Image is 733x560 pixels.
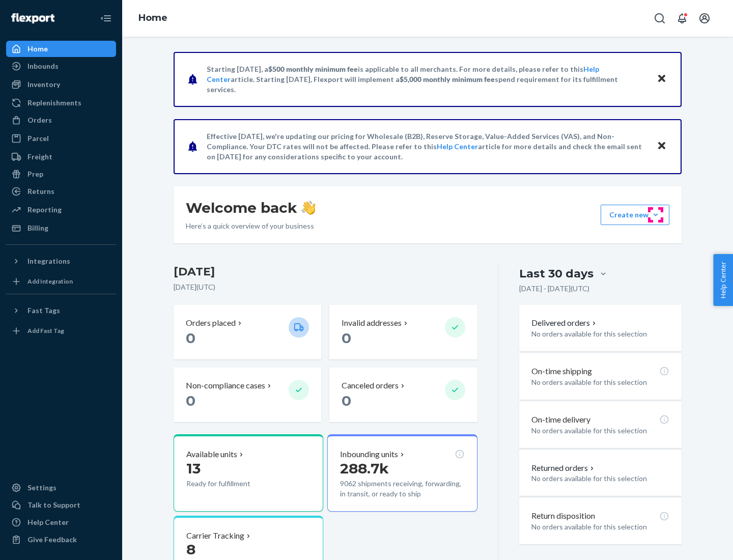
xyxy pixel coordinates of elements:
[531,426,669,436] p: No orders available for this selection
[186,221,316,231] p: Here’s a quick overview of your business
[27,517,69,527] div: Help Center
[186,329,195,347] span: 0
[531,329,669,339] p: No orders available for this selection
[130,4,176,33] ol: breadcrumbs
[531,317,598,329] button: Delivered orders
[27,256,70,266] div: Integrations
[268,65,358,73] span: $500 monthly minimum fee
[400,75,495,83] span: $5,000 monthly minimum fee
[6,112,116,128] a: Orders
[531,522,669,532] p: No orders available for this selection
[186,530,244,542] p: Carrier Tracking
[27,61,59,71] div: Inbounds
[6,130,116,147] a: Parcel
[186,460,201,477] span: 13
[650,8,670,29] button: Open Search Box
[27,98,81,108] div: Replenishments
[672,8,692,29] button: Open notifications
[531,462,596,474] button: Returned orders
[6,76,116,93] a: Inventory
[342,392,351,409] span: 0
[27,500,80,510] div: Talk to Support
[519,266,594,282] div: Last 30 days
[27,535,77,545] div: Give Feedback
[340,449,398,460] p: Inbounding units
[601,205,669,225] button: Create new
[6,253,116,269] button: Integrations
[519,284,589,294] p: [DATE] - [DATE] ( UTC )
[27,152,52,162] div: Freight
[186,199,316,217] h1: Welcome back
[694,8,715,29] button: Open account menu
[27,326,64,335] div: Add Fast Tag
[27,483,57,493] div: Settings
[174,368,321,422] button: Non-compliance cases 0
[6,149,116,165] a: Freight
[174,282,477,292] p: [DATE] ( UTC )
[6,202,116,218] a: Reporting
[27,305,60,316] div: Fast Tags
[342,317,402,329] p: Invalid addresses
[27,79,60,90] div: Inventory
[6,58,116,74] a: Inbounds
[186,380,265,391] p: Non-compliance cases
[340,479,464,499] p: 9062 shipments receiving, forwarding, in transit, or ready to ship
[531,377,669,387] p: No orders available for this selection
[186,541,195,558] span: 8
[27,115,52,125] div: Orders
[207,64,647,95] p: Starting [DATE], a is applicable to all merchants. For more details, please refer to this article...
[138,12,167,23] a: Home
[713,254,733,306] button: Help Center
[6,302,116,319] button: Fast Tags
[6,480,116,496] a: Settings
[174,264,477,280] h3: [DATE]
[655,72,668,87] button: Close
[6,273,116,290] a: Add Integration
[27,277,73,286] div: Add Integration
[27,44,48,54] div: Home
[6,166,116,182] a: Prep
[531,414,590,426] p: On-time delivery
[342,329,351,347] span: 0
[6,514,116,530] a: Help Center
[6,41,116,57] a: Home
[186,317,236,329] p: Orders placed
[6,531,116,548] button: Give Feedback
[301,201,316,215] img: hand-wave emoji
[6,220,116,236] a: Billing
[342,380,399,391] p: Canceled orders
[6,183,116,200] a: Returns
[186,449,237,460] p: Available units
[27,186,54,197] div: Returns
[6,323,116,339] a: Add Fast Tag
[329,368,477,422] button: Canceled orders 0
[340,460,389,477] span: 288.7k
[27,169,43,179] div: Prep
[27,205,62,215] div: Reporting
[207,131,647,162] p: Effective [DATE], we're updating our pricing for Wholesale (B2B), Reserve Storage, Value-Added Se...
[27,133,49,144] div: Parcel
[329,305,477,359] button: Invalid addresses 0
[531,473,669,484] p: No orders available for this selection
[437,142,478,151] a: Help Center
[6,497,116,513] a: Talk to Support
[655,139,668,154] button: Close
[174,305,321,359] button: Orders placed 0
[174,434,323,512] button: Available units13Ready for fulfillment
[96,8,116,29] button: Close Navigation
[531,366,592,377] p: On-time shipping
[186,479,280,489] p: Ready for fulfillment
[186,392,195,409] span: 0
[6,95,116,111] a: Replenishments
[531,510,595,522] p: Return disposition
[27,223,48,233] div: Billing
[11,13,54,23] img: Flexport logo
[327,434,477,512] button: Inbounding units288.7k9062 shipments receiving, forwarding, in transit, or ready to ship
